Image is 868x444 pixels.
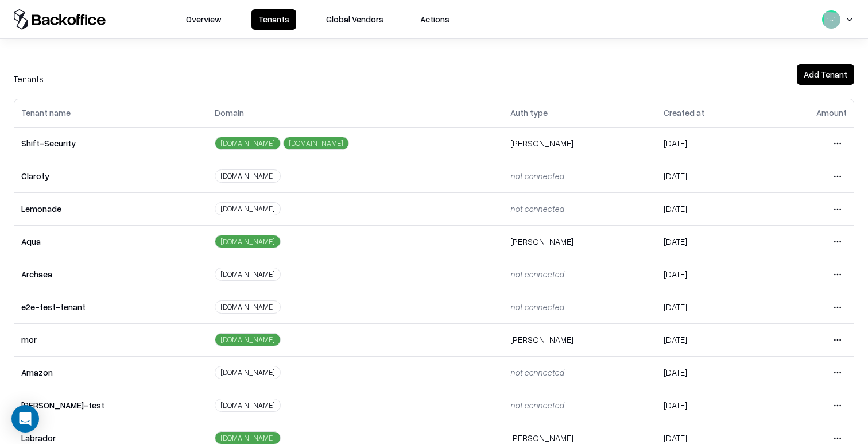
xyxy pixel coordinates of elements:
[657,258,765,291] td: [DATE]
[208,99,503,127] th: Domain
[14,356,208,389] td: Amazon
[14,160,208,192] td: Claroty
[14,99,208,127] th: Tenant name
[657,192,765,225] td: [DATE]
[510,203,564,214] span: not connected
[14,127,208,160] td: Shift-Security
[503,99,657,127] th: Auth type
[510,433,573,443] span: [PERSON_NAME]
[283,137,349,150] div: [DOMAIN_NAME]
[510,367,564,377] span: not connected
[14,72,44,85] div: Tenants
[319,9,390,30] button: Global Vendors
[510,400,564,410] span: not connected
[215,268,281,281] div: [DOMAIN_NAME]
[14,192,208,225] td: Lemonade
[657,389,765,422] td: [DATE]
[657,323,765,356] td: [DATE]
[657,291,765,323] td: [DATE]
[765,99,854,127] th: Amount
[657,160,765,192] td: [DATE]
[251,9,296,30] button: Tenants
[14,291,208,323] td: e2e-test-tenant
[215,235,281,248] div: [DOMAIN_NAME]
[510,236,573,246] span: [PERSON_NAME]
[510,302,564,312] span: not connected
[14,323,208,356] td: mor
[215,137,281,150] div: [DOMAIN_NAME]
[510,269,564,279] span: not connected
[657,225,765,258] td: [DATE]
[14,225,208,258] td: Aqua
[510,171,564,181] span: not connected
[11,405,39,433] div: Open Intercom Messenger
[510,138,573,148] span: [PERSON_NAME]
[215,333,281,346] div: [DOMAIN_NAME]
[413,9,456,30] button: Actions
[215,202,281,215] div: [DOMAIN_NAME]
[215,169,281,183] div: [DOMAIN_NAME]
[14,258,208,291] td: Archaea
[215,366,281,379] div: [DOMAIN_NAME]
[215,300,281,314] div: [DOMAIN_NAME]
[215,399,281,412] div: [DOMAIN_NAME]
[14,389,208,422] td: [PERSON_NAME]-test
[657,127,765,160] td: [DATE]
[797,64,854,85] button: Add Tenant
[657,99,765,127] th: Created at
[179,9,228,30] button: Overview
[510,334,573,345] span: [PERSON_NAME]
[657,356,765,389] td: [DATE]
